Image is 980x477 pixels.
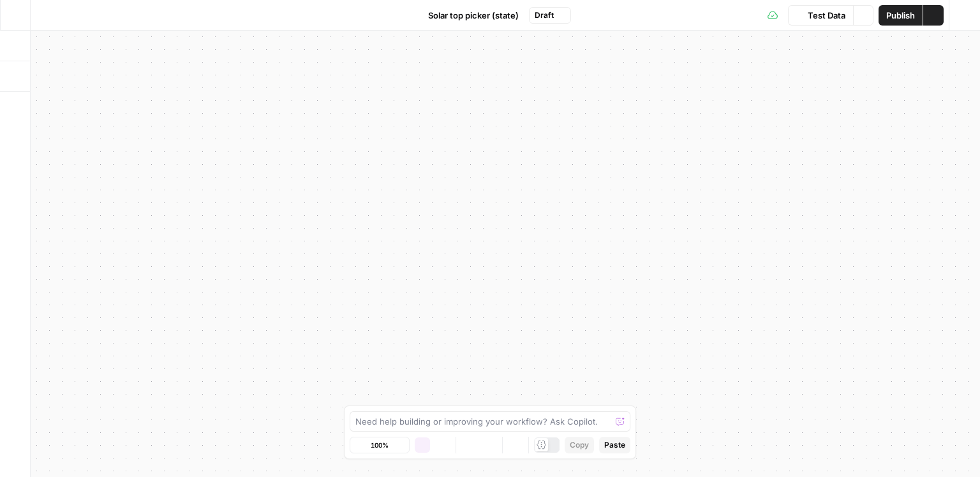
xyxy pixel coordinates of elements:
button: Test Data [788,5,853,26]
span: 100% [371,440,389,450]
span: Test Data [808,9,845,22]
span: Publish [886,9,915,22]
button: Publish [879,5,923,26]
button: Paste [599,437,630,453]
span: Draft [535,10,554,21]
span: Paste [604,439,625,451]
button: Copy [565,437,594,453]
button: Draft [529,7,571,24]
span: Copy [570,439,589,451]
button: Solar top picker (state) [409,5,526,26]
span: Solar top picker (state) [428,9,519,22]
